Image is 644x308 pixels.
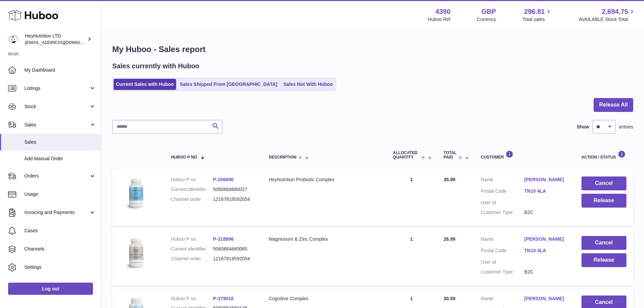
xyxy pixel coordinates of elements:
dt: Name [481,236,524,244]
span: 26.99 [444,236,455,242]
img: 43901725567703.jpeg [119,176,153,210]
dd: 5060864680027 [213,186,255,193]
dt: Name [481,295,524,304]
span: Huboo P no [171,155,197,160]
div: Customer [481,150,568,160]
label: Show [577,124,589,130]
td: 1 [386,170,437,226]
dt: Huboo P no [171,236,213,242]
button: Cancel [581,176,626,190]
dt: User Id [481,259,524,265]
a: [PERSON_NAME] [524,236,568,242]
button: Release [581,194,626,208]
a: Current Sales with Huboo [114,79,176,90]
span: My Dashboard [24,67,96,73]
a: TN10 4LA [524,247,568,254]
dt: Huboo P no [171,176,213,183]
span: [EMAIL_ADDRESS][DOMAIN_NAME] [25,40,99,45]
span: Settings [24,264,96,270]
span: entries [619,124,633,130]
span: Listings [24,85,89,92]
div: Cognitive Complex [269,295,379,302]
span: Stock [24,103,89,110]
div: HeyNutrition LTD [25,33,86,46]
h2: Sales currently with Huboo [112,62,199,71]
img: internalAdmin-4390@internal.huboo.com [8,34,18,44]
span: Usage [24,191,96,197]
dd: B2C [524,209,568,216]
h1: My Huboo - Sales report [112,44,633,55]
button: Release All [594,98,633,112]
span: Sales [24,139,96,145]
dt: User Id [481,199,524,206]
span: Sales [24,122,89,128]
span: ALLOCATED Quantity [393,151,420,160]
div: Magnesium & Zinc Complex [269,236,379,242]
span: Cases [24,228,96,234]
dt: Huboo P no [171,295,213,302]
a: P-206696 [213,177,234,182]
strong: 4390 [435,7,451,16]
a: Sales Shipped From [GEOGRAPHIC_DATA] [177,79,280,90]
img: 43901725567059.jpg [119,236,153,270]
span: AVAILABLE Stock Total [579,16,636,23]
span: 2,694.75 [602,7,628,16]
dt: Postal Code [481,247,524,256]
a: P-379018 [213,296,234,301]
dd: B2C [524,269,568,275]
dt: Channel order [171,256,213,262]
span: Invoicing and Payments [24,209,89,216]
dt: Current identifier [171,246,213,252]
dt: Customer Type [481,209,524,216]
a: Sales Not With Huboo [281,79,335,90]
dt: Postal Code [481,188,524,196]
div: HeyNutrition Probiotic Complex [269,176,379,183]
a: TN10 4LA [524,188,568,194]
dt: Current identifier [171,186,213,193]
span: Channels [24,246,96,252]
button: Release [581,253,626,267]
span: 296.81 [524,7,545,16]
span: Description [269,155,296,160]
button: Cancel [581,236,626,250]
div: Currency [477,16,496,23]
span: 30.59 [444,296,455,301]
span: Orders [24,173,89,179]
a: Log out [8,283,93,295]
span: Add Manual Order [24,156,96,162]
dd: 5060864680065 [213,246,255,252]
dd: 12167819592054 [213,256,255,262]
span: Total sales [522,16,552,23]
a: [PERSON_NAME] [524,295,568,302]
strong: GBP [481,7,496,16]
a: P-318896 [213,236,234,242]
span: Total paid [444,151,457,160]
a: 296.81 Total sales [522,7,552,23]
td: 1 [386,229,437,285]
dt: Name [481,176,524,185]
dd: 12167819592054 [213,196,255,203]
div: Huboo Ref [428,16,451,23]
span: 35.99 [444,177,455,182]
a: 2,694.75 AVAILABLE Stock Total [579,7,636,23]
dt: Customer Type [481,269,524,275]
div: Action / Status [581,150,626,160]
a: [PERSON_NAME] [524,176,568,183]
dt: Channel order [171,196,213,203]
